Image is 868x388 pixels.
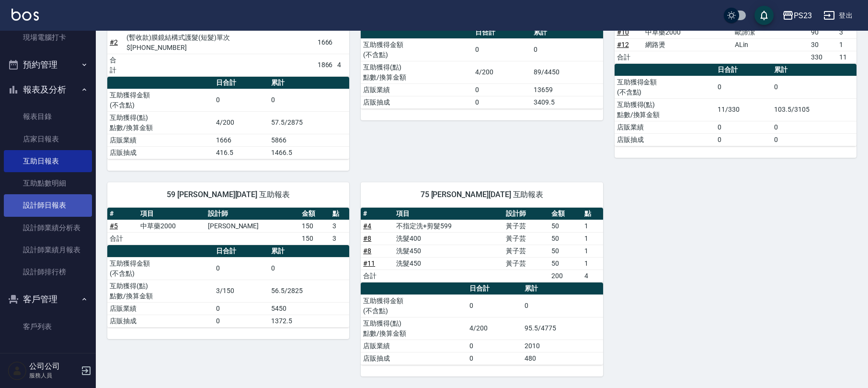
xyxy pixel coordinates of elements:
td: 1372.5 [269,315,349,327]
td: 中草藥2000 [643,26,732,38]
td: 不指定洗+剪髮599 [394,220,503,232]
td: 150 [299,232,330,245]
th: 累計 [269,77,349,89]
th: 累計 [522,282,603,295]
div: PS23 [794,10,812,22]
td: 1 [582,220,603,232]
td: 0 [467,352,522,364]
td: 0 [522,294,603,317]
td: 中草藥2000 [138,220,206,232]
td: 0 [715,76,772,98]
a: 報表目錄 [4,106,92,128]
a: #8 [363,235,371,242]
td: 480 [522,352,603,364]
td: ALin [732,38,809,51]
td: 1 [837,38,857,51]
td: 0 [467,294,522,317]
td: 合計 [361,270,394,282]
th: 累計 [772,64,857,76]
td: 3 [330,232,349,245]
th: 項目 [394,208,503,220]
th: # [107,208,138,220]
td: 0 [473,38,531,61]
td: 0 [467,340,522,352]
a: #12 [617,41,629,48]
td: 0 [269,89,349,111]
a: 現場電腦打卡 [4,26,92,48]
td: 互助獲得金額 (不含點) [107,89,214,111]
table: a dense table [361,208,603,282]
td: 互助獲得金額 (不含點) [361,38,473,61]
button: save [754,6,774,25]
td: 洗髮450 [394,245,503,257]
td: 0 [214,315,269,327]
td: 1666 [315,31,335,54]
th: 累計 [269,245,349,258]
td: 3 [330,220,349,232]
td: 網路燙 [643,38,732,51]
th: 日合計 [467,282,522,295]
td: 1866 [315,54,335,76]
td: 11/330 [715,98,772,121]
td: 4/200 [467,317,522,340]
img: Logo [11,9,39,21]
td: 103.5/3105 [772,98,857,121]
td: 13659 [531,83,603,96]
td: 店販抽成 [107,146,214,159]
td: 店販業績 [361,83,473,96]
td: 合計 [107,54,124,76]
th: 金額 [299,208,330,220]
th: 金額 [549,208,582,220]
td: 0 [214,89,269,111]
td: 3 [837,26,857,38]
th: 日合計 [473,26,531,39]
td: 0 [473,96,531,108]
th: 項目 [138,208,206,220]
td: 50 [549,232,582,245]
td: 4/200 [214,111,269,134]
td: 50 [549,220,582,232]
td: 4 [582,270,603,282]
td: 店販抽成 [107,315,214,327]
button: 報表及分析 [4,77,92,102]
td: 黃子芸 [503,232,549,245]
td: 1 [582,232,603,245]
a: #10 [617,28,629,36]
td: 互助獲得(點) 點數/換算金額 [107,111,214,134]
td: 4/200 [473,61,531,83]
td: 黃子芸 [503,245,549,257]
p: 服務人員 [29,371,78,380]
td: 互助獲得(點) 點數/換算金額 [361,317,467,340]
td: 0 [473,83,531,96]
td: 黃子芸 [503,220,549,232]
td: 416.5 [214,146,269,159]
a: 客戶列表 [4,316,92,338]
td: 95.5/4775 [522,317,603,340]
td: 互助獲得(點) 點數/換算金額 [615,98,716,121]
td: 洗髮450 [394,257,503,270]
td: 店販業績 [107,302,214,315]
img: Person [8,361,27,380]
td: 黃子芸 [503,257,549,270]
td: 洗髮400 [394,232,503,245]
td: 店販抽成 [615,133,716,146]
button: 客戶管理 [4,287,92,312]
td: 50 [549,245,582,257]
th: 設計師 [503,208,549,220]
td: 互助獲得金額 (不含點) [361,294,467,317]
a: 設計師排行榜 [4,261,92,283]
td: 0 [214,257,269,280]
th: 點 [582,208,603,220]
a: #11 [363,259,375,267]
span: 59 [PERSON_NAME][DATE] 互助報表 [119,190,338,200]
table: a dense table [107,208,349,245]
th: 累計 [531,26,603,39]
button: 登出 [820,7,857,24]
a: #4 [363,222,371,230]
td: [PERSON_NAME] [206,220,299,232]
td: 歐諦潔 [732,26,809,38]
td: 3409.5 [531,96,603,108]
td: 0 [214,302,269,315]
th: # [361,208,394,220]
th: 設計師 [206,208,299,220]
